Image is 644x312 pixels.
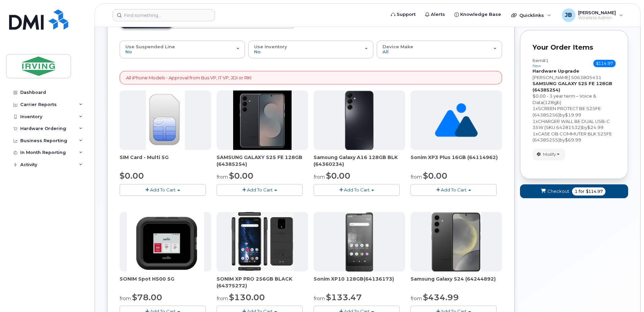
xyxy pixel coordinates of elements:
[441,187,467,192] span: Add To Cart
[120,41,245,58] button: Use Suspended Line No
[254,44,287,49] span: Use Inventory
[578,10,616,15] span: [PERSON_NAME]
[326,292,362,302] span: $133.47
[344,187,370,192] span: Add To Cart
[532,63,541,68] small: new
[127,212,204,271] img: SONIM.png
[423,292,459,302] span: $434.99
[532,68,579,74] strong: Hardware Upgrade
[314,295,325,302] small: from
[460,11,501,18] span: Knowledge Base
[247,187,273,192] span: Add To Cart
[314,276,405,289] div: Sonim XP10 128GB(64136173)
[532,43,616,52] p: Your Order Items
[532,118,616,131] div: x by
[532,93,616,105] div: $0.00 - 3 year term – Voice & Data(128gb)
[423,171,447,181] span: $0.00
[532,119,610,130] span: CHARGER WALL BE DUAL USB-C 35W (SKU 64281532)
[386,8,420,21] a: Support
[532,131,536,136] span: 1
[565,137,581,142] span: $69.99
[411,184,497,196] button: Add To Cart
[382,44,413,49] span: Device Make
[113,9,215,21] input: Find something...
[125,49,132,54] span: No
[565,112,581,118] span: $19.99
[543,58,549,63] span: #1
[571,75,601,80] span: 5063805431
[346,212,373,271] img: XP10.jpg
[217,295,228,302] small: from
[120,295,131,302] small: from
[575,188,577,194] span: 1
[532,81,612,93] strong: SAMSUNG GALAXY S25 FE 128GB (64385254)
[587,125,603,130] span: $24.99
[126,75,251,81] p: All iPhone Models - Approval from Bus VP, IT VP, JDI or RKI
[314,184,400,196] button: Add To Cart
[345,90,374,150] img: A16_-_JDI.png
[586,188,603,194] span: $114.97
[382,49,389,54] span: All
[577,188,586,194] span: for
[532,119,536,124] span: 1
[506,8,556,22] div: Quicklinks
[120,171,144,181] span: $0.00
[532,105,616,118] div: x by
[230,212,294,271] img: SONIM_XP_PRO_-_JDIRVING.png
[543,151,556,157] span: Modify
[532,106,536,111] span: 1
[532,131,612,143] span: CASE OB COMMUTER BLK S25FE (64385255)
[150,187,176,192] span: Add To Cart
[229,171,253,181] span: $0.00
[377,41,502,58] button: Device Make All
[229,292,265,302] span: $130.00
[519,12,544,18] span: Quicklinks
[593,60,616,67] span: $114.97
[233,90,292,150] img: image-20250915-182548.jpg
[132,292,162,302] span: $78.00
[248,41,374,58] button: Use Inventory No
[450,8,506,21] a: Knowledge Base
[125,44,175,49] span: Use Suspended Line
[532,106,601,118] span: SCREEN PROTECT BE S25FE (64385256)
[120,276,211,289] div: SONIM Spot H500 5G
[217,154,308,167] div: SAMSUNG GALAXY S25 FE 128GB (64385254)
[146,90,184,150] img: 00D627D4-43E9-49B7-A367-2C99342E128C.jpg
[532,58,549,68] h3: Item
[411,174,422,180] small: from
[314,174,325,180] small: from
[120,184,206,196] button: Add To Cart
[420,8,450,21] a: Alerts
[547,188,569,194] span: Checkout
[217,276,308,289] div: SONIM XP PRO 256GB BLACK (64375272)
[532,149,565,160] button: Modify
[411,154,502,167] div: Sonim XP3 Plus 16GB (64114962)
[520,184,628,198] button: Checkout 1 for $114.97
[557,8,628,22] div: Jim Briggs
[326,171,350,181] span: $0.00
[411,295,422,302] small: from
[435,90,478,150] img: no_image_found-2caef05468ed5679b831cfe6fc140e25e0c280774317ffc20a367ab7fd17291e.png
[397,11,416,18] span: Support
[254,49,261,54] span: No
[431,11,445,18] span: Alerts
[532,75,570,80] span: [PERSON_NAME]
[411,276,502,289] div: Samsung Galaxy S24 (64244892)
[578,15,616,21] span: Wireless Admin
[217,184,303,196] button: Add To Cart
[217,174,228,180] small: from
[120,154,211,167] div: SIM Card - Multi 5G
[532,131,616,143] div: x by
[431,212,481,271] img: s24.jpg
[314,154,405,167] div: Samsung Galaxy A16 128GB BLK (64360234)
[565,11,572,19] span: JB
